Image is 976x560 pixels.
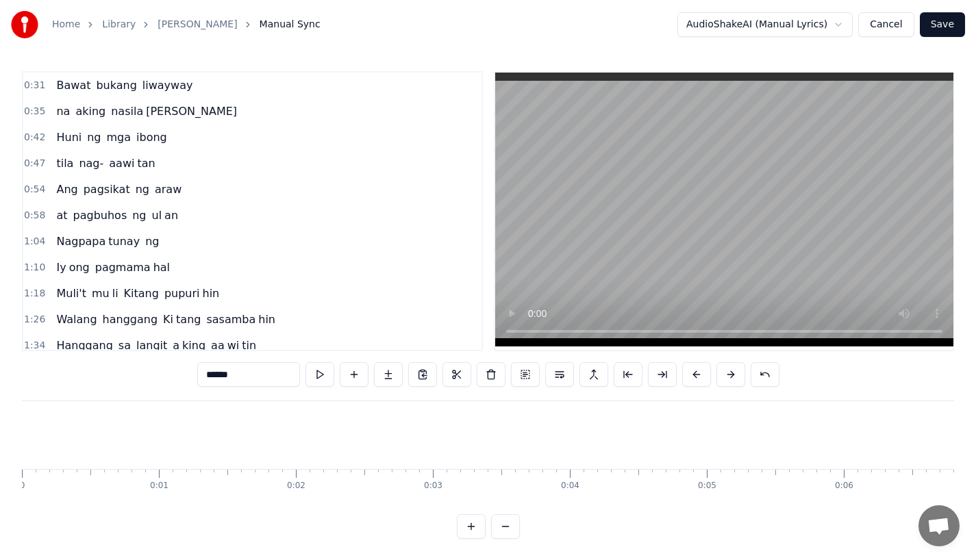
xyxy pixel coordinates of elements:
a: Library [102,18,136,31]
span: tila [55,155,75,171]
span: 0:42 [24,131,45,144]
span: Bawat [55,77,92,93]
span: ng [86,129,102,145]
span: mu [90,285,111,301]
a: Home [52,18,80,31]
span: Nagpapa [55,233,107,249]
span: mga [105,129,133,145]
span: Huni [55,129,83,145]
span: Manual Sync [260,18,321,31]
span: hin [257,311,277,327]
span: Ang [55,181,79,197]
span: 1:26 [24,313,45,327]
span: Muli't [55,285,88,301]
span: 0:58 [24,209,45,222]
span: pagmama [94,259,152,275]
span: aa [210,338,226,353]
span: tan [136,155,156,171]
span: pagbuhos [72,207,129,223]
span: Hanggang [55,338,114,353]
span: nasila [110,103,145,119]
button: Cancel [858,12,914,37]
span: at [55,207,68,223]
span: ng [144,233,160,249]
span: 1:10 [24,261,45,275]
span: hal [152,259,171,275]
div: 0:03 [424,481,442,492]
span: 1:04 [24,235,45,249]
div: 0:04 [561,481,579,492]
span: sa [117,338,132,353]
span: liwayway [141,77,195,93]
span: hin [201,285,221,301]
span: ng [134,181,151,197]
div: 0:02 [287,481,305,492]
span: Kitang [123,285,160,301]
span: Ki [162,311,175,327]
span: langit [135,338,168,353]
span: li [111,285,120,301]
span: pupuri [163,285,201,301]
span: 0:47 [24,157,45,170]
span: Walang [55,311,98,327]
span: 0:54 [24,183,45,196]
span: ng [131,207,147,223]
span: tunay [107,233,141,249]
span: ibong [135,129,168,145]
span: an [163,207,179,223]
span: sasamba [205,311,257,327]
span: [PERSON_NAME] [145,103,238,119]
span: na [55,103,71,119]
div: Open chat [918,505,960,546]
span: 1:18 [24,287,45,301]
span: ul [151,207,164,223]
div: 0:01 [150,481,168,492]
div: 0:05 [698,481,716,492]
span: 1:34 [24,339,45,353]
span: king [181,338,207,353]
span: 0:31 [24,79,45,92]
a: [PERSON_NAME] [158,18,237,31]
span: hanggang [101,311,160,327]
span: pagsikat [82,181,132,197]
span: wi [226,338,241,353]
span: tang [175,311,202,327]
span: ong [68,259,91,275]
span: nag- [77,155,105,171]
nav: breadcrumb [52,18,321,31]
div: 0 [20,481,25,492]
span: Iy [55,259,67,275]
span: araw [153,181,183,197]
img: youka [11,11,38,38]
span: aking [74,103,107,119]
div: 0:06 [835,481,853,492]
button: Save [920,12,965,37]
span: aawi [108,155,136,171]
span: 0:35 [24,105,45,118]
span: a [171,338,181,353]
span: tin [240,338,258,353]
span: bukang [95,77,138,93]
